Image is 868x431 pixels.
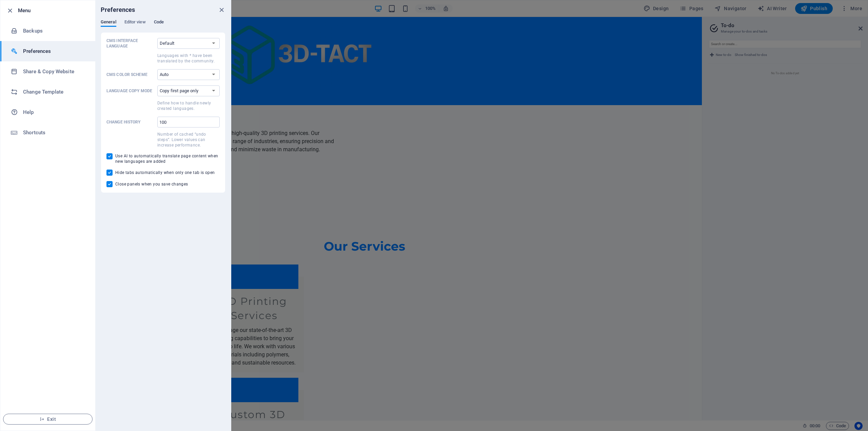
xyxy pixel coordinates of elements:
p: Define how to handle newly created languages. [157,100,220,111]
a: Help [0,102,95,122]
span: Close panels when you save changes [115,181,188,187]
h6: Help [23,108,86,116]
p: Change history [106,119,155,125]
button: close [217,6,225,14]
span: Exit [9,416,87,422]
span: Use AI to automatically translate page content when new languages are added [115,153,220,164]
p: Language Copy Mode [106,88,155,94]
button: Exit [3,414,93,425]
span: Hide tabs automatically when only one tab is open [115,170,215,175]
h6: Menu [18,6,90,15]
h6: Change Template [23,88,86,96]
input: Change historyNumber of cached “undo steps”. Lower values can increase performance. [157,117,220,128]
select: CMS Color Scheme [157,69,220,80]
h6: Preferences [101,6,135,14]
p: CMS Color Scheme [106,72,155,77]
span: Code [154,18,164,27]
select: CMS Interface LanguageLanguages with * have been translated by the community. [157,38,220,49]
p: Languages with * have been translated by the community. [157,53,220,64]
div: Preferences [101,19,225,32]
select: Language Copy ModeDefine how to handle newly created languages. [157,85,220,96]
h6: Shortcuts [23,129,86,137]
p: Number of cached “undo steps”. Lower values can increase performance. [157,132,220,148]
h6: Preferences [23,47,86,55]
h6: Share & Copy Website [23,67,86,76]
span: General [101,18,116,27]
h6: Backups [23,27,86,35]
span: Editor view [124,18,146,27]
p: CMS Interface Language [106,38,155,49]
